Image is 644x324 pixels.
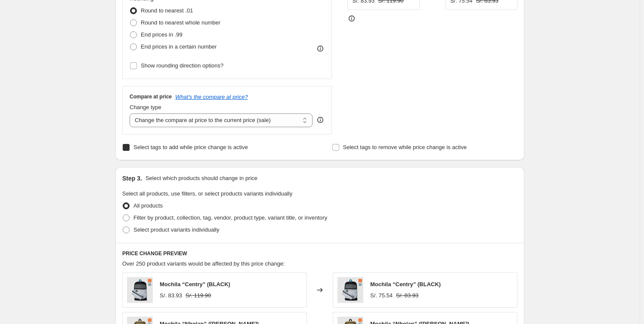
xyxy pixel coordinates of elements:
[122,260,285,267] span: Over 250 product variants would be affected by this price change:
[337,277,363,303] img: Centry1_80x.jpg
[316,116,325,124] div: help
[396,291,418,300] strike: S/. 83.93
[141,7,193,14] span: Round to nearest .01
[186,291,211,300] strike: S/. 119.90
[133,202,163,209] span: All products
[127,277,153,303] img: Centry1_80x.jpg
[160,291,182,300] div: S/. 83.93
[160,281,230,287] span: Mochila “Centry” (BLACK)
[141,43,217,50] span: End prices in a certain number
[141,62,223,69] span: Show rounding direction options?
[175,94,248,100] button: What's the compare at price?
[141,19,220,26] span: Round to nearest whole number
[370,281,441,287] span: Mochila “Centry” (BLACK)
[122,174,142,183] h2: Step 3.
[133,144,248,150] span: Select tags to add while price change is active
[343,144,467,150] span: Select tags to remove while price change is active
[370,291,393,300] div: S/. 75.54
[130,104,161,110] span: Change type
[133,226,219,233] span: Select product variants individually
[146,174,257,183] p: Select which products should change in price
[130,93,172,100] h3: Compare at price
[122,250,517,257] h6: PRICE CHANGE PREVIEW
[122,190,292,197] span: Select all products, use filters, or select products variants individually
[133,214,327,221] span: Filter by product, collection, tag, vendor, product type, variant title, or inventory
[141,31,183,38] span: End prices in .99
